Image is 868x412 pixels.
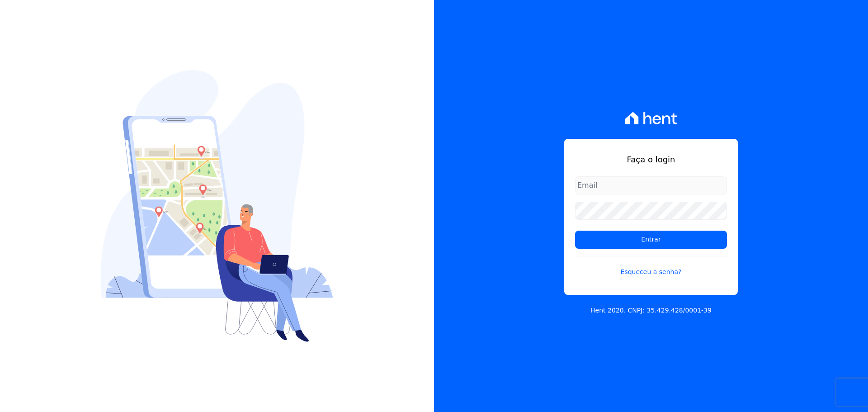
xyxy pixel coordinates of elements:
[575,153,727,166] h1: Faça o login
[101,70,333,342] img: Login
[590,306,712,315] p: Hent 2020. CNPJ: 35.429.428/0001-39
[575,256,727,277] a: Esqueceu a senha?
[575,231,727,249] input: Entrar
[575,176,727,194] input: Email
